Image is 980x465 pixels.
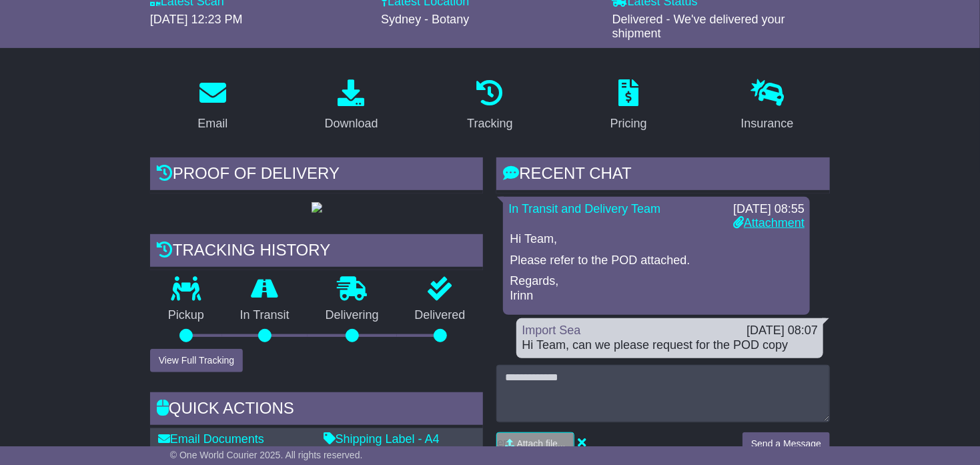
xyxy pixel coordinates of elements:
[312,202,322,213] img: GetPodImage
[158,432,264,446] a: Email Documents
[150,308,222,323] p: Pickup
[732,75,803,137] a: Insurance
[150,234,484,270] div: Tracking history
[522,324,580,337] a: Import Sea
[743,432,830,456] button: Send a Message
[733,216,805,229] a: Attachment
[733,202,805,217] div: [DATE] 08:55
[150,392,484,428] div: Quick Actions
[602,75,656,137] a: Pricing
[325,115,378,133] div: Download
[189,75,236,137] a: Email
[510,232,803,247] p: Hi Team,
[612,13,785,41] span: Delivered - We've delivered your shipment
[496,157,830,193] div: RECENT CHAT
[150,157,484,193] div: Proof of Delivery
[308,308,397,323] p: Delivering
[510,254,803,268] p: Please refer to the POD attached.
[170,450,363,460] span: © One World Courier 2025. All rights reserved.
[458,75,521,137] a: Tracking
[747,324,818,338] div: [DATE] 08:07
[508,202,660,215] a: In Transit and Delivery Team
[150,13,243,26] span: [DATE] 12:23 PM
[741,115,794,133] div: Insurance
[522,338,818,353] div: Hi Team, can we please request for the POD copy
[324,432,440,460] a: Shipping Label - A4 printer
[197,115,227,133] div: Email
[510,274,803,303] p: Regards, Irinn
[610,115,647,133] div: Pricing
[150,349,243,372] button: View Full Tracking
[397,308,484,323] p: Delivered
[222,308,308,323] p: In Transit
[467,115,512,133] div: Tracking
[381,13,469,26] span: Sydney - Botany
[316,75,387,137] a: Download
